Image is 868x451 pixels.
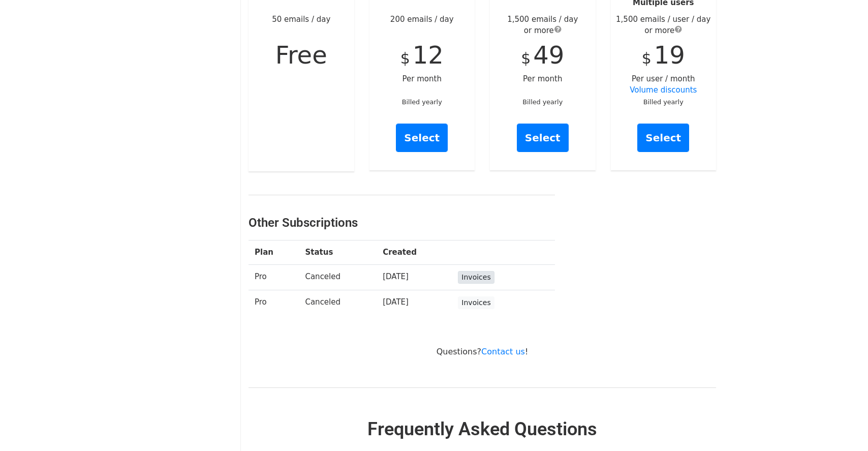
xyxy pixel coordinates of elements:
small: Billed yearly [402,98,442,106]
td: Pro [249,290,299,315]
a: Select [637,124,689,152]
h2: Frequently Asked Questions [249,418,716,440]
a: Select [396,124,448,152]
div: 1,500 emails / day or more [490,14,596,37]
span: 12 [413,41,444,69]
iframe: Chat Widget [817,402,868,451]
td: [DATE] [377,264,452,290]
span: Free [275,41,327,69]
span: $ [400,49,410,67]
span: 19 [654,41,685,69]
p: Questions? ! [249,346,716,357]
span: $ [642,49,652,67]
th: Plan [249,240,299,265]
td: Canceled [299,264,377,290]
span: $ [521,49,531,67]
a: Select [517,124,569,152]
small: Billed yearly [522,98,563,106]
h3: Other Subscriptions [249,216,555,230]
th: Status [299,240,377,265]
a: Contact us [481,347,525,356]
a: Volume discounts [630,85,697,95]
a: Invoices [458,271,494,284]
td: [DATE] [377,290,452,315]
th: Created [377,240,452,265]
td: Pro [249,264,299,290]
div: 1,500 emails / user / day or more [611,14,717,37]
td: Canceled [299,290,377,315]
span: 49 [533,41,564,69]
a: Invoices [458,296,494,309]
small: Billed yearly [643,98,684,106]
